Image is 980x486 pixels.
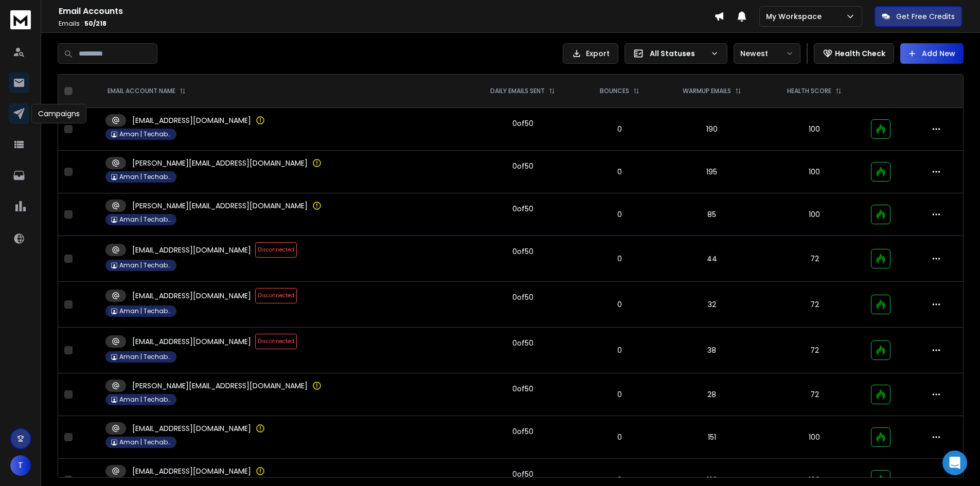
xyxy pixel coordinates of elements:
p: Get Free Credits [896,11,955,22]
button: T [10,455,31,476]
td: 85 [659,193,764,236]
button: Add New [900,43,964,64]
p: Aman | Techabyte [119,438,171,446]
div: 0 of 50 [512,426,533,437]
div: 0 of 50 [512,384,533,394]
p: All Statuses [650,48,706,59]
p: Aman | Techabyte [119,130,171,138]
p: [PERSON_NAME][EMAIL_ADDRESS][DOMAIN_NAME] [132,201,308,211]
span: Disconnected [255,288,297,303]
td: 32 [659,282,764,328]
td: 72 [764,373,864,416]
p: [EMAIL_ADDRESS][DOMAIN_NAME] [132,336,251,347]
td: 190 [659,108,764,151]
div: 0 of 50 [512,338,533,348]
p: 0 [586,299,652,310]
p: 0 [586,389,652,400]
td: 100 [764,151,864,193]
button: Newest [734,43,800,64]
h1: Email Accounts [59,5,714,17]
p: [EMAIL_ADDRESS][DOMAIN_NAME] [132,423,251,434]
td: 195 [659,151,764,193]
p: Aman | Techabyte [119,395,171,404]
td: 72 [764,328,864,373]
div: 0 of 50 [512,246,533,257]
span: Disconnected [255,334,297,349]
p: 0 [586,254,652,264]
td: 100 [764,193,864,236]
p: [PERSON_NAME][EMAIL_ADDRESS][DOMAIN_NAME] [132,381,308,391]
td: 100 [764,416,864,459]
p: [PERSON_NAME][EMAIL_ADDRESS][DOMAIN_NAME] [132,158,308,168]
p: 0 [586,432,652,442]
p: HEALTH SCORE [787,87,831,95]
td: 72 [764,282,864,328]
td: 44 [659,236,764,282]
button: Health Check [814,43,894,64]
button: Export [563,43,618,64]
p: 0 [586,475,652,485]
p: BOUNCES [600,87,629,95]
p: My Workspace [766,11,826,22]
p: Aman | Techabyte [119,261,171,269]
div: 0 of 50 [512,118,533,129]
td: 38 [659,328,764,373]
p: WARMUP EMAILS [683,87,731,95]
div: EMAIL ACCOUNT NAME [108,87,186,95]
div: Campaigns [31,104,86,123]
img: logo [10,10,31,29]
td: 72 [764,236,864,282]
span: Disconnected [255,242,297,258]
p: 0 [586,209,652,220]
td: 151 [659,416,764,459]
p: 0 [586,167,652,177]
p: [EMAIL_ADDRESS][DOMAIN_NAME] [132,291,251,301]
p: Aman | Techabyte [119,353,171,361]
p: Aman | Techabyte [119,173,171,181]
span: 50 / 218 [84,19,106,28]
p: Health Check [835,48,885,59]
p: 0 [586,345,652,355]
div: 0 of 50 [512,204,533,214]
div: 0 of 50 [512,161,533,171]
p: DAILY EMAILS SENT [490,87,545,95]
button: Get Free Credits [875,6,962,27]
p: Aman | Techabyte [119,215,171,224]
td: 100 [764,108,864,151]
div: 0 of 50 [512,292,533,302]
p: [EMAIL_ADDRESS][DOMAIN_NAME] [132,245,251,255]
p: Aman | Techabyte [119,307,171,315]
td: 28 [659,373,764,416]
p: 0 [586,124,652,134]
p: Emails : [59,20,714,28]
div: Open Intercom Messenger [942,451,967,475]
p: [EMAIL_ADDRESS][DOMAIN_NAME] [132,466,251,476]
p: [EMAIL_ADDRESS][DOMAIN_NAME] [132,115,251,125]
div: 0 of 50 [512,469,533,479]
